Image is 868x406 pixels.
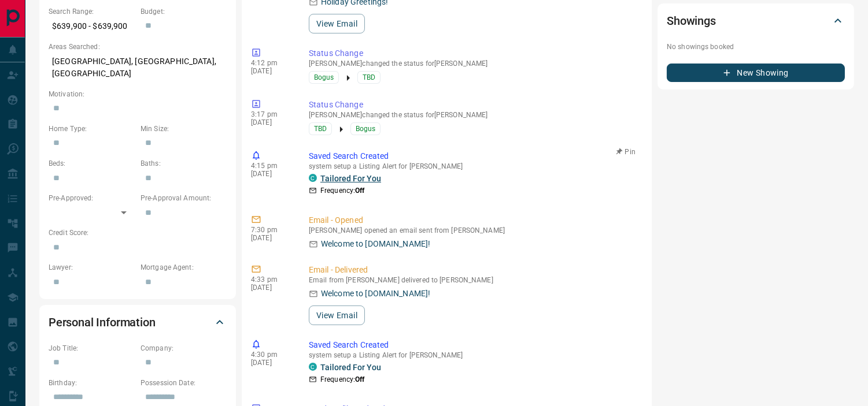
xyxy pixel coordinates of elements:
[49,89,227,99] p: Motivation:
[49,6,135,17] p: Search Range:
[314,72,334,83] span: Bogus
[251,118,291,126] p: [DATE]
[355,375,364,383] strong: Off
[49,313,156,331] h2: Personal Information
[320,185,364,196] p: Frequency:
[141,262,227,273] p: Mortgage Agent:
[309,276,638,284] p: Email from [PERSON_NAME] delivered to [PERSON_NAME]
[49,158,135,169] p: Beds:
[49,262,135,273] p: Lawyer:
[251,351,291,359] p: 4:30 pm
[309,351,638,359] p: system setup a Listing Alert for [PERSON_NAME]
[49,17,135,36] p: $639,900 - $639,900
[314,123,327,135] span: TBD
[141,378,227,388] p: Possession Date:
[309,214,638,226] p: Email - Opened
[667,7,845,35] div: Showings
[141,124,227,134] p: Min Size:
[251,359,291,367] p: [DATE]
[309,111,638,119] p: [PERSON_NAME] changed the status for [PERSON_NAME]
[356,123,375,135] span: Bogus
[141,158,227,169] p: Baths:
[251,284,291,292] p: [DATE]
[141,343,227,353] p: Company:
[309,306,365,325] button: View Email
[251,110,291,118] p: 3:17 pm
[309,99,638,111] p: Status Change
[49,193,135,203] p: Pre-Approved:
[309,339,638,351] p: Saved Search Created
[49,378,135,388] p: Birthday:
[251,59,291,67] p: 4:12 pm
[309,174,317,182] div: condos.ca
[251,170,291,178] p: [DATE]
[141,6,227,17] p: Budget:
[321,288,430,300] p: Welcome to [DOMAIN_NAME]!
[321,238,430,250] p: Welcome to [DOMAIN_NAME]!
[320,174,381,183] a: Tailored For You
[309,150,638,162] p: Saved Search Created
[309,264,638,276] p: Email - Delivered
[309,226,638,234] p: [PERSON_NAME] opened an email sent from [PERSON_NAME]
[667,42,845,52] p: No showings booked
[309,363,317,371] div: condos.ca
[49,42,227,52] p: Areas Searched:
[309,47,638,59] p: Status Change
[355,187,364,195] strong: Off
[251,275,291,284] p: 4:33 pm
[309,14,365,33] button: View Email
[667,64,845,82] button: New Showing
[320,363,381,372] a: Tailored For You
[251,162,291,170] p: 4:15 pm
[49,124,135,134] p: Home Type:
[49,308,227,336] div: Personal Information
[609,147,642,157] button: Pin
[251,234,291,242] p: [DATE]
[251,67,291,75] p: [DATE]
[141,193,227,203] p: Pre-Approval Amount:
[49,52,227,83] p: [GEOGRAPHIC_DATA], [GEOGRAPHIC_DATA], [GEOGRAPHIC_DATA]
[49,343,135,353] p: Job Title:
[363,72,375,83] span: TBD
[309,162,638,170] p: system setup a Listing Alert for [PERSON_NAME]
[320,374,364,385] p: Frequency:
[309,59,638,68] p: [PERSON_NAME] changed the status for [PERSON_NAME]
[251,226,291,234] p: 7:30 pm
[667,12,716,30] h2: Showings
[49,228,227,238] p: Credit Score:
